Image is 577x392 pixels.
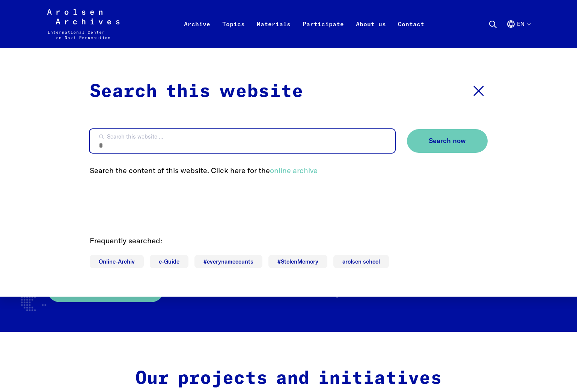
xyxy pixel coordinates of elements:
button: Search now [407,129,488,153]
a: online archive [270,166,318,175]
a: Topics [216,18,251,48]
a: Online-Archiv [90,255,144,268]
button: English, language selection [506,20,530,47]
a: arolsen school [333,255,389,268]
p: Search the content of this website. Click here for the [90,165,488,176]
p: Frequently searched: [90,235,488,246]
h2: Our projects and initiatives [130,368,447,390]
a: #StolenMemory [268,255,327,268]
a: About us [350,18,392,48]
a: #everynamecounts [194,255,262,268]
a: Archive [178,18,216,48]
a: Participate [297,18,350,48]
a: Contact [392,18,430,48]
span: Search now [429,137,466,145]
p: Search this website [90,78,303,105]
nav: Primary [178,9,430,39]
a: Materials [251,18,297,48]
a: e-Guide [150,255,188,268]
